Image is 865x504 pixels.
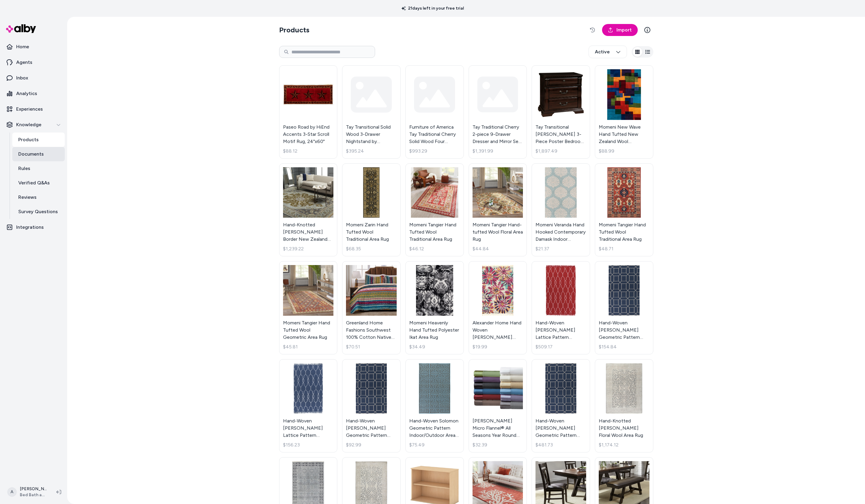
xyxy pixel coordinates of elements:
[12,161,65,176] a: Rules
[16,43,29,50] p: Home
[595,359,653,452] a: Hand-Knotted Whitford Floral Wool Area RugHand-Knotted [PERSON_NAME] Floral Wool Area Rug$1,174.12
[20,486,47,492] p: [PERSON_NAME]
[18,179,50,186] p: Verified Q&As
[469,261,527,354] a: Alexander Home Hand Woven Maria Cotton Daisy RugAlexander Home Hand Woven [PERSON_NAME] [PERSON_N...
[16,121,41,128] p: Knowledge
[589,46,627,58] button: Active
[532,359,590,452] a: Hand-Woven Rodolfo Geometric Pattern Indoor/Outdoor Area RugHand-Woven [PERSON_NAME] Geometric Pa...
[18,194,37,201] p: Reviews
[12,190,65,204] a: Reviews
[12,147,65,161] a: Documents
[469,163,527,257] a: Momeni Tangier Hand-tufted Wool Floral Area RugMomeni Tangier Hand-tufted Wool Floral Area Rug$44.84
[12,204,65,219] a: Survey Questions
[2,86,65,101] a: Analytics
[595,65,653,159] a: Momeni New Wave Hand Tufted New Zealand Wool Contemporary Geometric Area Rug.Momeni New Wave Hand...
[342,359,401,452] a: Hand-Woven Rodolfo Geometric Pattern Indoor/Outdoor Area RugHand-Woven [PERSON_NAME] Geometric Pa...
[405,163,464,257] a: Momeni Tangier Hand Tufted Wool Traditional Area RugMomeni Tangier Hand Tufted Wool Traditional A...
[405,65,464,159] a: Furniture of America Tay Traditional Cherry Solid Wood Four Poster Bed$993.29
[616,26,632,34] span: Import
[532,261,590,354] a: Hand-Woven Terrell Lattice Pattern Indoor/Outdoor Area Rug (9' x 13')Hand-Woven [PERSON_NAME] Lat...
[342,163,401,257] a: Momeni Zarin Hand Tufted Wool Traditional Area RugMomeni Zarin Hand Tufted Wool Traditional Area ...
[469,65,527,159] a: Tay Traditional Cherry 2-piece 9-Drawer Dresser and Mirror Set by Furniture of America$1,391.99
[20,492,47,498] span: Bed Bath and Beyond
[342,261,401,354] a: Greenland Home Fashions Southwest 100% Cotton Native Motif Reversible Quilt SetGreenland Home Fas...
[12,176,65,190] a: Verified Q&As
[342,65,401,159] a: Tay Transitional Solid Wood 3-Drawer Nightstand by Furniture of America$395.24
[12,133,65,147] a: Products
[2,71,65,85] a: Inbox
[16,59,32,66] p: Agents
[2,40,65,54] a: Home
[18,136,39,143] p: Products
[2,102,65,116] a: Experiences
[405,261,464,354] a: Momeni Heavenly Hand Tufted Polyester Ikat Area RugMomeni Heavenly Hand Tufted Polyester Ikat Are...
[405,359,464,452] a: Hand-Woven Solomon Geometric Pattern Indoor/Outdoor Area RugHand-Woven Solomon Geometric Pattern ...
[279,25,309,35] h2: Products
[18,208,58,215] p: Survey Questions
[16,224,44,231] p: Integrations
[16,90,37,97] p: Analytics
[532,163,590,257] a: Momeni Veranda Hand Hooked Contemporary Damask Indoor Outdoor RugMomeni Veranda Hand Hooked Conte...
[279,261,338,354] a: Momeni Tangier Hand Tufted Wool Geometric Area RugMomeni Tangier Hand Tufted Wool Geometric Area ...
[279,163,338,257] a: Hand-Knotted Tim Border New Zealand Wool Area RugHand-Knotted [PERSON_NAME] Border New Zealand Wo...
[18,151,44,158] p: Documents
[469,359,527,452] a: Shavel Micro Flannel® All Seasons Year Round Sheet Blanket[PERSON_NAME] Micro Flannel® All Season...
[4,482,52,502] button: A[PERSON_NAME]Bed Bath and Beyond
[16,74,28,82] p: Inbox
[602,24,638,36] a: Import
[7,487,17,497] span: A
[532,65,590,159] a: Tay Transitional Cherry Wood 3-Piece Poster Bedroom Set by Furniture of AmericaTay Transitional [...
[595,163,653,257] a: Momeni Tangier Hand Tufted Wool Traditional Area RugMomeni Tangier Hand Tufted Wool Traditional A...
[2,220,65,234] a: Integrations
[279,359,338,452] a: Hand-Woven Terrell Lattice Pattern Indoor/Outdoor Area RugHand-Woven [PERSON_NAME] Lattice Patter...
[2,118,65,132] button: Knowledge
[398,5,467,11] p: 21 days left in your free trial
[2,55,65,70] a: Agents
[6,24,36,33] img: alby Logo
[16,106,43,113] p: Experiences
[279,65,338,159] a: Paseo Road by HiEnd Accents 3-Star Scroll Motif Rug, 24"x60"Paseo Road by HiEnd Accents 3-Star Sc...
[595,261,653,354] a: Hand-Woven Rodolfo Geometric Pattern Indoor/Outdoor Area RugHand-Woven [PERSON_NAME] Geometric Pa...
[18,165,30,172] p: Rules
